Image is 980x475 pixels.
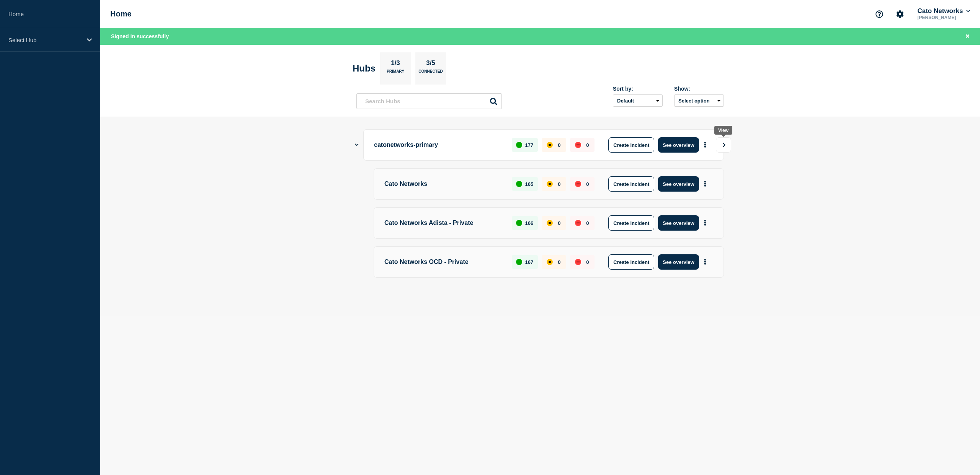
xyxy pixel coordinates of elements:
p: 165 [525,181,534,187]
button: See overview [658,176,699,192]
select: Sort by [613,94,663,107]
button: Account settings [892,6,908,22]
div: affected [547,181,553,187]
button: See overview [658,215,699,231]
p: Primary [387,69,404,77]
div: up [516,220,522,226]
p: Connected [418,69,443,77]
button: More actions [700,177,710,191]
button: Select option [674,94,724,107]
p: Cato Networks OCD - Private [384,254,503,270]
input: Search Hubs [356,93,502,109]
div: View [718,128,728,133]
p: [PERSON_NAME] [916,15,972,20]
div: affected [547,142,553,148]
div: affected [547,259,553,265]
div: down [575,259,581,265]
div: down [575,142,581,148]
p: Cato Networks [384,176,503,192]
button: More actions [700,138,710,152]
button: View [716,137,731,153]
p: 167 [525,259,534,265]
button: Show Connected Hubs [355,142,359,148]
h1: Home [110,10,132,18]
div: down [575,181,581,187]
p: Cato Networks Adista - Private [384,215,503,231]
button: Create incident [608,176,654,192]
p: 0 [558,220,560,226]
div: up [516,259,522,265]
h2: Hubs [353,63,376,74]
button: Create incident [608,215,654,231]
button: Cato Networks [916,7,972,15]
div: affected [547,220,553,226]
p: 3/5 [423,59,438,69]
div: Sort by: [613,86,663,92]
p: 1/3 [388,59,403,69]
span: Signed in successfully [111,33,169,39]
button: Create incident [608,254,654,270]
p: 0 [586,220,589,226]
button: Close banner [963,32,972,41]
div: down [575,220,581,226]
p: 0 [558,181,560,187]
p: 0 [586,142,589,148]
p: 0 [558,259,560,265]
p: 0 [558,142,560,148]
div: up [516,181,522,187]
button: Create incident [608,137,654,153]
p: 177 [525,142,534,148]
button: Support [871,6,887,22]
button: More actions [700,216,710,230]
button: See overview [658,137,699,153]
button: See overview [658,254,699,270]
p: catonetworks-primary [374,137,503,153]
p: 0 [586,259,589,265]
button: More actions [700,255,710,269]
p: 166 [525,220,534,226]
div: Show: [674,86,724,92]
div: up [516,142,522,148]
p: Select Hub [8,37,82,43]
p: 0 [586,181,589,187]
